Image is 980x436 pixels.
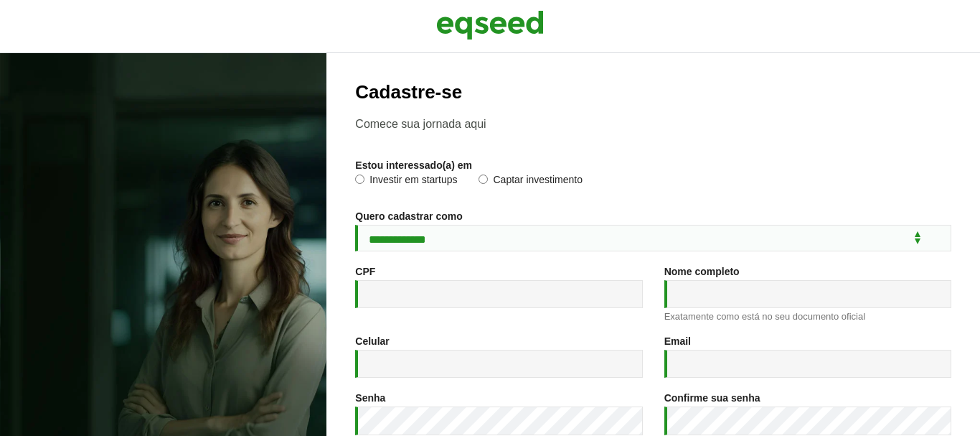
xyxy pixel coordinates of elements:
[664,266,740,277] label: Nome completo
[355,266,375,277] label: CPF
[664,312,951,321] div: Exatamente como está no seu documento oficial
[355,117,951,131] p: Comece sua jornada aqui
[355,175,457,189] label: Investir em startups
[479,175,583,189] label: Captar investimento
[355,160,472,170] label: Estou interessado(a) em
[355,175,364,184] input: Investir em startups
[355,393,385,403] label: Senha
[355,82,951,103] h2: Cadastre-se
[664,393,760,403] label: Confirme sua senha
[479,175,488,184] input: Captar investimento
[355,211,462,221] label: Quero cadastrar como
[436,7,544,43] img: EqSeed Logo
[355,336,389,346] label: Celular
[664,336,691,346] label: Email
